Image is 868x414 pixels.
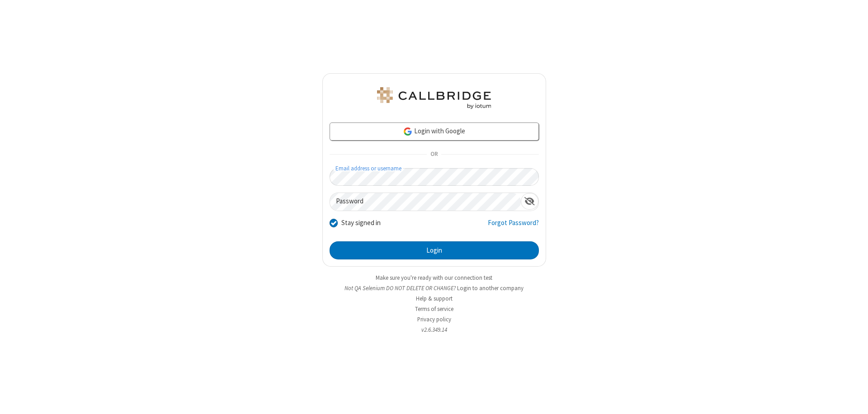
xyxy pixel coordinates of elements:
label: Stay signed in [341,218,381,228]
a: Help & support [416,295,453,302]
a: Terms of service [415,305,453,313]
a: Privacy policy [417,315,451,323]
img: google-icon.png [403,127,413,136]
a: Make sure you're ready with our connection test [376,274,492,282]
input: Password [330,193,521,211]
a: Forgot Password? [488,218,539,235]
div: Show password [521,193,538,210]
li: v2.6.349.14 [322,325,546,334]
img: QA Selenium DO NOT DELETE OR CHANGE [375,87,493,109]
li: Not QA Selenium DO NOT DELETE OR CHANGE? [322,284,546,292]
span: OR [427,148,441,161]
button: Login [330,241,539,259]
button: Login to another company [457,284,524,292]
a: Login with Google [330,122,539,141]
input: Email address or username [330,168,539,186]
